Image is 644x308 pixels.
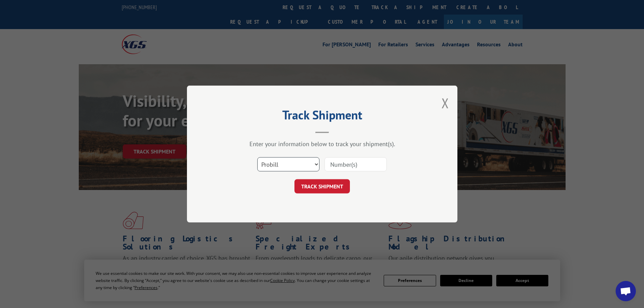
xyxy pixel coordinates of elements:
[294,179,350,193] button: TRACK SHIPMENT
[325,157,387,171] input: Number(s)
[221,140,424,148] div: Enter your information below to track your shipment(s).
[616,281,636,301] div: Open chat
[442,94,449,112] button: Close modal
[221,110,424,123] h2: Track Shipment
